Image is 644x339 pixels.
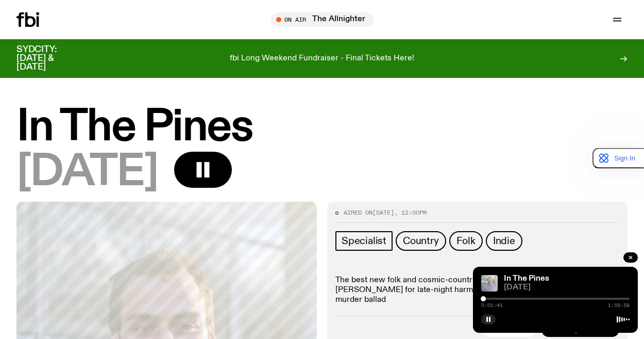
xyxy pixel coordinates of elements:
span: Aired on [344,208,372,217]
h3: SYDCITY: [DATE] & [DATE] [16,45,82,72]
span: Indie [493,235,515,247]
a: Folk [449,231,483,251]
p: The best new folk and cosmic-country, plus an old fave or two. [PERSON_NAME] for late-night harmo... [335,276,619,305]
a: Indie [486,231,522,251]
h1: In The Pines [16,107,628,149]
span: [DATE] [504,284,630,292]
a: In The Pines [504,275,549,283]
span: [DATE] [16,152,158,193]
p: fbi Long Weekend Fundraiser - Final Tickets Here! [230,54,414,63]
span: Folk [456,235,476,247]
a: Country [396,231,446,251]
span: Country [403,235,439,247]
span: [DATE] [372,208,394,217]
button: On AirThe Allnighter [271,12,374,27]
span: 0:01:41 [481,303,503,308]
a: Specialist [335,231,393,251]
span: 1:59:58 [608,303,630,308]
span: Specialist [342,235,386,247]
span: , 12:00pm [394,208,427,217]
